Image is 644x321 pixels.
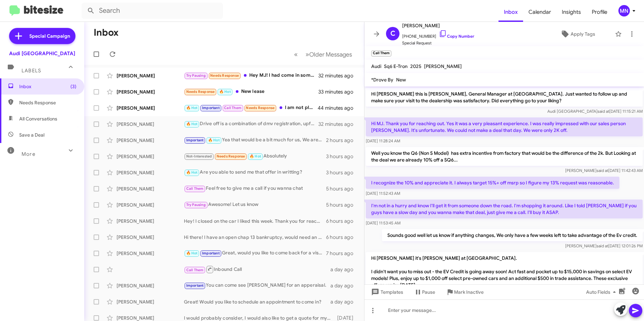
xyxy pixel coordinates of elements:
[410,63,421,69] span: 2025
[208,138,220,142] span: 🔥 Hot
[402,40,474,46] span: Special Request
[382,229,643,241] p: Sounds good well let us know if anything changes, We only have a few weeks left to take advantage...
[402,22,474,30] span: [PERSON_NAME]
[117,218,184,224] div: [PERSON_NAME]
[186,154,212,158] span: Not-Interested
[94,27,119,38] h1: Inbox
[581,286,624,298] button: Auto Fields
[294,50,298,59] span: «
[330,298,359,305] div: a day ago
[424,63,462,69] span: [PERSON_NAME]
[210,73,239,78] span: Needs Response
[439,34,474,39] a: Copy Number
[597,243,608,248] span: said at
[586,286,618,298] span: Auto Fields
[326,234,359,241] div: 6 hours ago
[117,250,184,257] div: [PERSON_NAME]
[186,170,198,175] span: 🔥 Hot
[523,2,556,22] span: Calendar
[390,28,395,39] span: C
[318,72,359,79] div: 32 minutes ago
[326,202,359,208] div: 5 hours ago
[186,90,215,94] span: Needs Response
[29,33,70,39] span: Special Campaign
[117,202,184,208] div: [PERSON_NAME]
[184,104,318,112] div: I am not playing with you guys. I am going to [GEOGRAPHIC_DATA] at 6pm to buy it with $3600 due a...
[454,286,484,298] span: Mark Inactive
[396,77,406,83] span: New
[371,50,391,57] small: Call Them
[301,47,356,61] button: Next
[117,88,184,95] div: [PERSON_NAME]
[186,122,198,126] span: 🔥 Hot
[184,72,318,79] div: Hey MJ! I had come in some time back and had worked out a deal with the manager and [PERSON_NAME]...
[498,2,523,22] a: Inbox
[246,106,275,110] span: Needs Response
[441,286,489,298] button: Mark Inactive
[117,137,184,144] div: [PERSON_NAME]
[556,2,586,22] a: Insights
[184,265,330,274] div: Inbound Call
[184,234,326,241] div: Hi there! I have an open chap 13 bankruptcy, would need an order form to get approval from the tr...
[186,268,204,272] span: Call Them
[305,50,309,59] span: »
[19,132,44,138] span: Save a Deal
[117,282,184,289] div: [PERSON_NAME]
[384,63,408,69] span: Sq6 E-Tron
[330,282,359,289] div: a day ago
[598,109,609,114] span: said at
[184,152,326,160] div: Absolutely
[366,252,643,305] p: Hi [PERSON_NAME] it's [PERSON_NAME] at [GEOGRAPHIC_DATA]. I didn't want you to miss out - the EV ...
[543,28,612,40] button: Apply Tags
[117,105,184,111] div: [PERSON_NAME]
[117,169,184,176] div: [PERSON_NAME]
[184,218,326,224] div: Hey! I closed on the car I liked this week. Thank you for reaching out.
[366,117,643,136] p: Hi MJ. Thank you for reaching out. Yes it was a very pleasant experience. I was really impressed ...
[330,266,359,273] div: a day ago
[70,83,76,90] span: (3)
[326,185,359,192] div: 5 hours ago
[184,201,326,209] div: Awesome! Let us know
[326,153,359,160] div: 3 hours ago
[613,5,637,16] button: MN
[117,185,184,192] div: [PERSON_NAME]
[618,5,630,16] div: MN
[184,169,326,176] div: Are you able to send me that offer in writting?
[22,68,41,74] span: Labels
[19,99,76,106] span: Needs Response
[547,109,643,114] span: Audi [GEOGRAPHIC_DATA] [DATE] 11:15:21 AM
[117,72,184,79] div: [PERSON_NAME]
[224,106,241,110] span: Call Them
[371,63,381,69] span: Audi
[318,121,359,128] div: 32 minutes ago
[184,298,330,305] div: Great! Would you like to schedule an appointment to come in?
[186,251,198,255] span: 🔥 Hot
[117,153,184,160] div: [PERSON_NAME]
[202,251,220,255] span: Important
[22,151,35,157] span: More
[366,200,643,218] p: I'm not in a hurry and know I'll get it from someone down the road. I'm shopping it around. Like ...
[186,203,206,207] span: Try Pausing
[366,147,643,166] p: Well you know the Q6 (Non S Model) has extra incentive from factory that would be the difference ...
[597,168,608,173] span: said at
[366,177,619,189] p: I recognize the 10% and appreciate it. I always target 15%+ off msrp so I figure my 13% request w...
[184,185,326,192] div: Feel free to give me a call if you wanna chat
[364,286,409,298] button: Templates
[326,218,359,224] div: 6 hours ago
[184,88,318,96] div: New lease
[186,186,204,191] span: Call Them
[565,243,643,248] span: [PERSON_NAME] [DATE] 12:01:26 PM
[117,298,184,305] div: [PERSON_NAME]
[402,30,474,40] span: [PHONE_NUMBER]
[422,286,435,298] span: Pause
[318,105,359,111] div: 44 minutes ago
[82,3,223,19] input: Search
[217,154,245,158] span: Needs Response
[202,106,220,110] span: Important
[19,115,57,122] span: All Conversations
[586,2,613,22] a: Profile
[117,234,184,241] div: [PERSON_NAME]
[366,220,400,225] span: [DATE] 11:53:45 AM
[565,168,643,173] span: [PERSON_NAME] [DATE] 11:42:43 AM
